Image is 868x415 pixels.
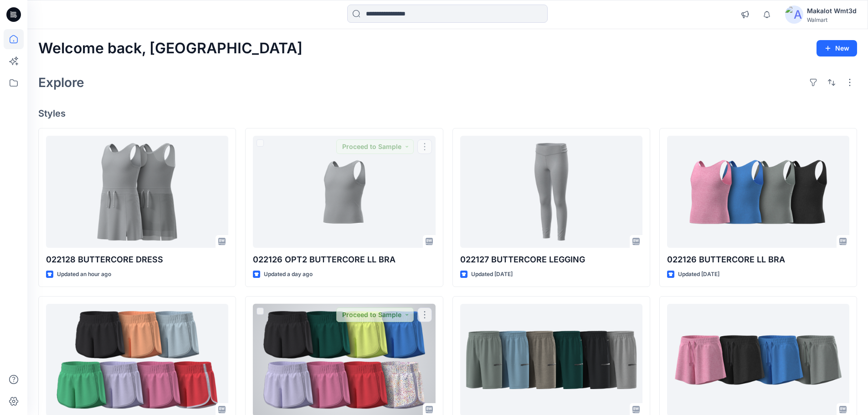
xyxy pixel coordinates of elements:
h4: Styles [38,108,857,119]
p: Updated a day ago [264,270,313,279]
a: 022128 BUTTERCORE DRESS [46,136,228,248]
p: Updated [DATE] [471,270,513,279]
p: 022127 BUTTERCORE LEGGING [460,253,642,266]
a: 022126 BUTTERCORE LL BRA [667,136,849,248]
p: 022126 BUTTERCORE LL BRA [667,253,849,266]
h2: Explore [38,75,84,90]
p: 022126 OPT2 BUTTERCORE LL BRA [253,253,435,266]
a: 022126 OPT2 BUTTERCORE LL BRA [253,136,435,248]
p: Updated [DATE] [678,270,719,279]
div: Walmart [807,16,857,23]
p: Updated an hour ago [57,270,111,279]
a: 022127 BUTTERCORE LEGGING [460,136,642,248]
div: Makalot Wmt3d [807,5,857,16]
h2: Welcome back, [GEOGRAPHIC_DATA] [38,40,303,57]
button: New [817,40,857,56]
img: avatar [785,5,803,24]
p: 022128 BUTTERCORE DRESS [46,253,228,266]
